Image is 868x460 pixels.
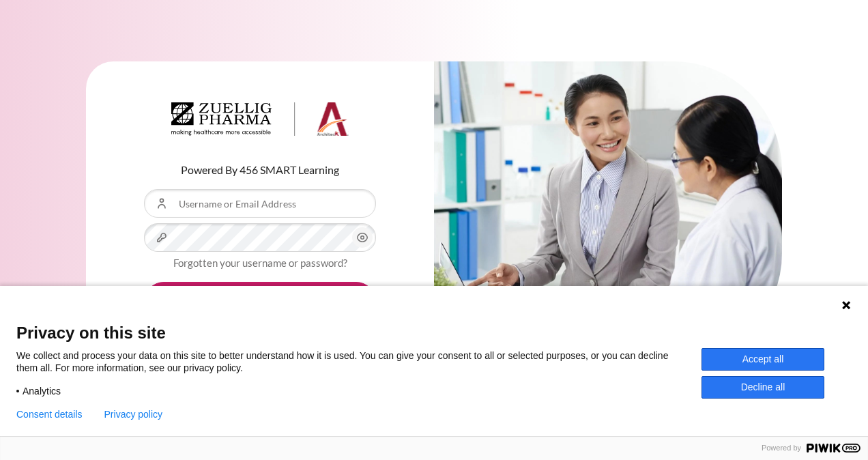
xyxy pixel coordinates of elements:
button: Decline all [701,376,824,399]
button: Consent details [16,409,83,420]
input: Username or Email Address [144,189,376,218]
p: Powered By 456 SMART Learning [144,162,376,178]
button: Accept all [701,348,824,371]
a: Architeck [171,102,349,142]
span: Privacy on this site [16,323,852,343]
span: Analytics [23,385,61,397]
a: Forgotten your username or password? [173,257,347,269]
img: Architeck [171,102,349,136]
span: Powered by [756,444,807,452]
a: Privacy policy [104,409,163,420]
p: We collect and process your data on this site to better understand how it is used. You can give y... [16,349,701,374]
button: Log in [144,282,376,321]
